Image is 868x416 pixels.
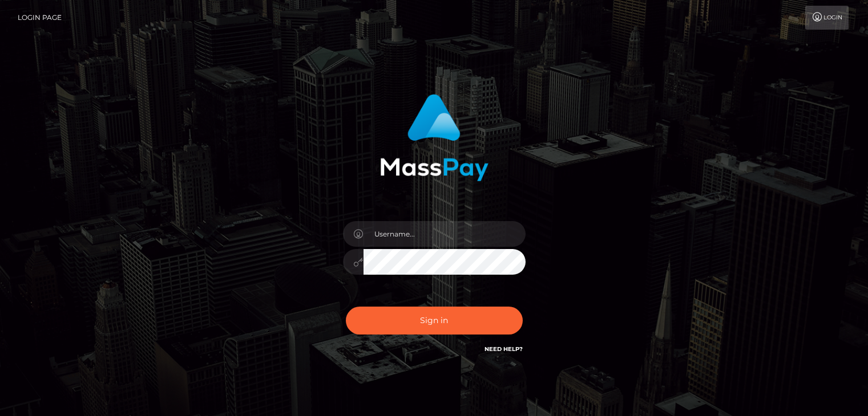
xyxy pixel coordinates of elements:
button: Sign in [346,307,523,335]
img: MassPay Login [380,94,488,181]
a: Login [805,6,849,30]
input: Username... [364,221,526,247]
a: Need Help? [485,345,523,353]
a: Login Page [18,6,62,30]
